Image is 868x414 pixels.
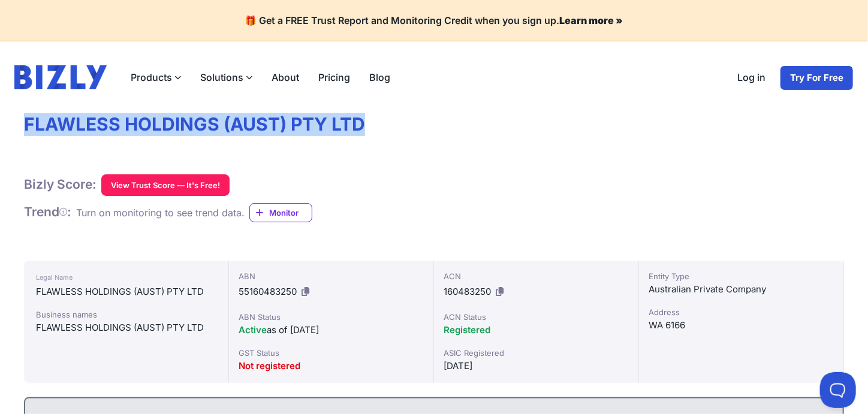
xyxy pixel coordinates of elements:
[239,270,424,282] div: ABN
[649,318,834,333] div: WA 6166
[444,270,629,282] div: ACN
[36,309,216,321] div: Business names
[76,206,245,220] div: Turn on monitoring to see trend data.
[309,65,360,89] a: Pricing
[360,65,400,89] a: Blog
[728,65,775,90] a: Log in
[24,204,71,220] h1: Trend :
[36,270,216,285] div: Legal Name
[121,65,191,89] label: Products
[239,323,424,337] div: as of [DATE]
[444,359,629,373] div: [DATE]
[444,286,491,297] span: 160483250
[36,285,216,299] div: FLAWLESS HOLDINGS (AUST) PTY LTD
[191,65,262,89] label: Solutions
[24,113,844,136] h1: FLAWLESS HOLDINGS (AUST) PTY LTD
[24,177,97,192] h1: Bizly Score:
[239,286,297,297] span: 55160483250
[820,372,856,408] iframe: Toggle Customer Support
[269,207,312,219] span: Monitor
[249,203,312,222] a: Monitor
[239,324,267,336] span: Active
[649,270,834,282] div: Entity Type
[780,65,854,90] a: Try For Free
[444,347,629,359] div: ASIC Registered
[649,282,834,297] div: Australian Private Company
[444,311,629,323] div: ACN Status
[14,65,107,89] img: bizly_logo.svg
[239,347,424,359] div: GST Status
[560,14,623,26] a: Learn more »
[101,174,230,196] button: View Trust Score — It's Free!
[36,321,216,335] div: FLAWLESS HOLDINGS (AUST) PTY LTD
[239,360,300,371] span: Not registered
[649,306,834,318] div: Address
[444,324,490,336] span: Registered
[262,65,309,89] a: About
[14,14,854,26] h4: 🎁 Get a FREE Trust Report and Monitoring Credit when you sign up.
[239,311,424,323] div: ABN Status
